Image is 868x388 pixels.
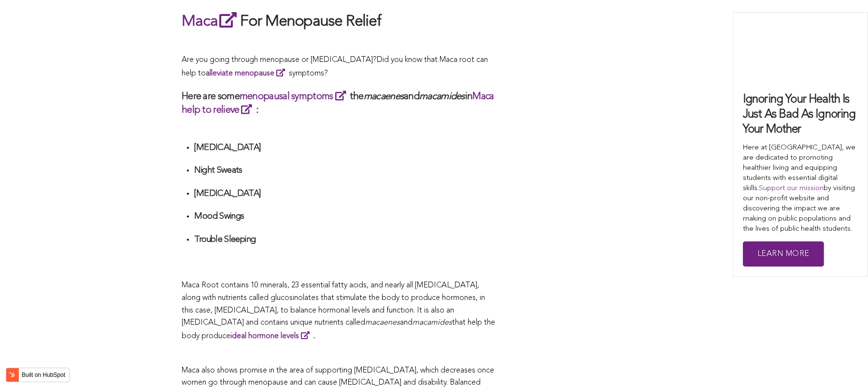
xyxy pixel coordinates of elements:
h3: Here are some the and in : [182,90,496,117]
button: Built on HubSpot [6,368,70,382]
iframe: Chat Widget [820,342,868,388]
h2: For Menopause Relief [182,10,496,32]
span: and [400,319,413,327]
span: Did you know that Maca root can help to symptoms? [182,56,488,77]
strong: . [230,332,315,340]
span: macaenes [365,319,400,327]
span: that help the body produce [182,319,495,340]
h4: Trouble Sleeping [194,234,496,245]
a: menopausal symptoms [240,92,350,102]
span: macamides [413,319,452,327]
h4: [MEDICAL_DATA] [194,188,496,199]
h4: Night Sweats [194,165,496,176]
em: macaenes [364,92,404,102]
span: Are you going through menopause or [MEDICAL_DATA]? [182,56,377,64]
h4: [MEDICAL_DATA] [194,142,496,153]
a: ideal hormone levels [230,332,313,340]
a: Maca help to relieve [182,92,494,115]
a: Learn More [743,241,824,267]
a: Maca [182,14,240,30]
em: macamides [419,92,465,102]
img: HubSpot sprocket logo [6,369,18,381]
span: Maca Root contains 10 minerals, 23 essential fatty acids, and nearly all [MEDICAL_DATA], along wi... [182,282,485,327]
label: Built on HubSpot [18,369,69,381]
h4: Mood Swings [194,211,496,222]
a: alleviate menopause [206,70,289,77]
